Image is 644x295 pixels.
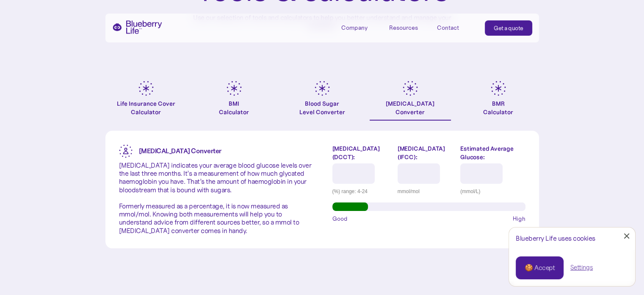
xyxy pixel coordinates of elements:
[193,81,275,121] a: BMICalculator
[513,214,525,223] span: High
[119,161,312,235] p: [MEDICAL_DATA] indicates your average blood glucose levels over the last three months. It’s a mea...
[332,144,391,161] label: [MEDICAL_DATA] (DCCT):
[460,187,525,196] div: (mmol/L)
[386,99,434,116] div: [MEDICAL_DATA] Converter
[516,234,628,242] div: Blueberry Life uses cookies
[398,144,454,161] label: [MEDICAL_DATA] (IFCC):
[525,263,555,273] div: 🍪 Accept
[341,24,368,31] div: Company
[370,81,451,121] a: [MEDICAL_DATA]Converter
[219,99,249,116] div: BMI Calculator
[618,228,635,244] a: Close Cookie Popup
[341,20,379,34] div: Company
[282,81,363,121] a: Blood SugarLevel Converter
[332,187,391,196] div: (%) range: 4-24
[485,20,532,36] a: Get a quote
[332,214,348,223] span: Good
[389,20,427,34] div: Resources
[483,99,513,116] div: BMR Calculator
[112,20,162,34] a: home
[105,99,187,116] div: Life Insurance Cover Calculator
[299,99,345,116] div: Blood Sugar Level Converter
[389,24,418,31] div: Resources
[105,81,187,121] a: Life Insurance Cover Calculator
[398,187,454,196] div: mmol/mol
[437,20,475,34] a: Contact
[570,263,593,272] a: Settings
[437,24,459,31] div: Contact
[460,144,525,161] label: Estimated Average Glucose:
[494,24,523,32] div: Get a quote
[139,146,221,155] strong: [MEDICAL_DATA] Converter
[458,81,539,121] a: BMRCalculator
[516,256,564,279] a: 🍪 Accept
